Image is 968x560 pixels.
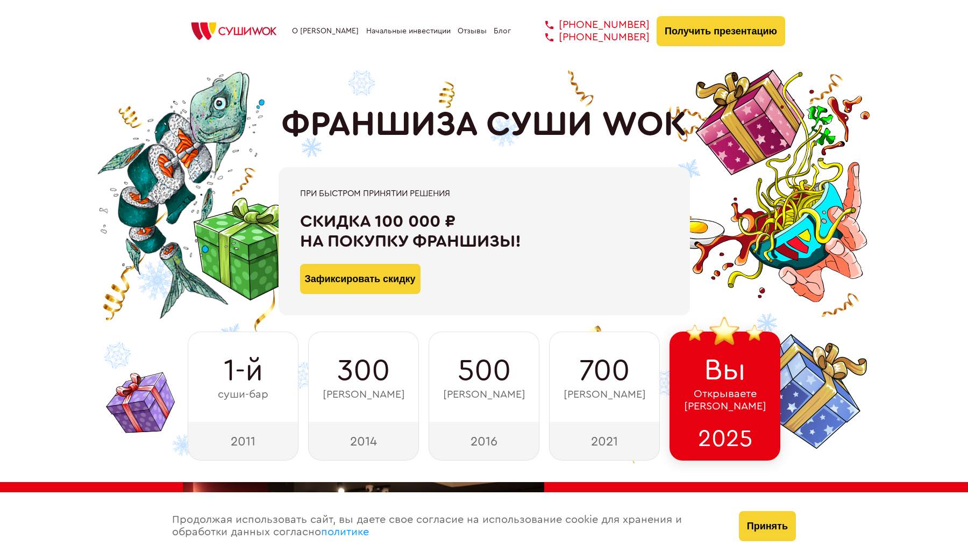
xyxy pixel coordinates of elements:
span: Открываете [PERSON_NAME] [684,388,766,413]
div: 2011 [188,422,298,461]
span: 500 [458,354,511,388]
button: Получить презентацию [657,16,785,46]
span: суши-бар [218,389,268,401]
div: Продолжая использовать сайт, вы даете свое согласие на использование cookie для хранения и обрабо... [161,492,728,560]
a: Начальные инвестиции [366,27,451,35]
span: 1-й [224,354,263,388]
a: [PHONE_NUMBER] [529,19,650,31]
span: [PERSON_NAME] [564,389,646,401]
span: 700 [579,354,630,388]
div: Скидка 100 000 ₽ на покупку франшизы! [300,212,668,252]
img: СУШИWOK [183,19,285,43]
a: О [PERSON_NAME] [292,27,359,35]
div: 2021 [549,422,660,461]
span: Вы [704,353,746,387]
span: [PERSON_NAME] [443,389,525,401]
a: политике [321,527,369,537]
div: 2014 [308,422,419,461]
a: Блог [494,27,511,35]
h1: ФРАНШИЗА СУШИ WOK [281,105,687,145]
button: Зафиксировать скидку [300,264,421,294]
div: 2016 [429,422,539,461]
div: При быстром принятии решения [300,189,668,198]
button: Принять [739,511,796,541]
a: Отзывы [458,27,487,35]
span: 300 [337,354,390,388]
span: [PERSON_NAME] [323,389,405,401]
div: 2025 [670,422,780,461]
a: [PHONE_NUMBER] [529,31,650,44]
